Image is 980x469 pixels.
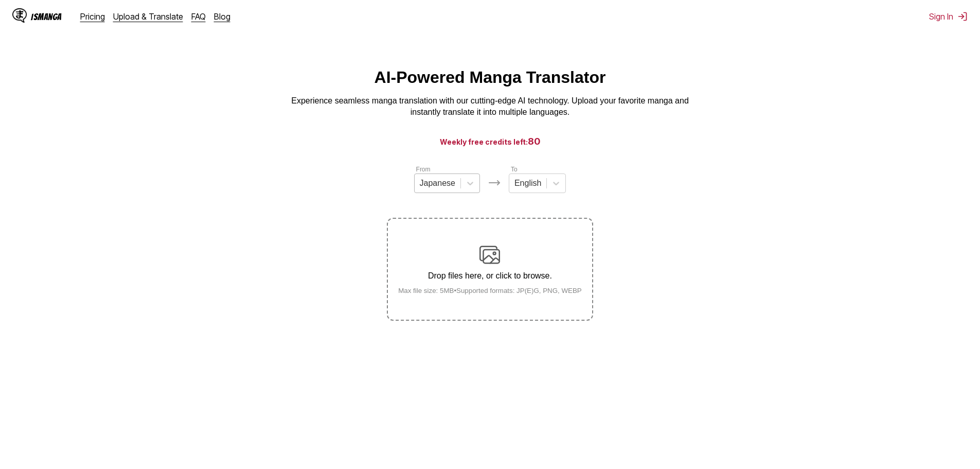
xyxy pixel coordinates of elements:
[191,11,206,22] a: FAQ
[957,11,968,22] img: Sign out
[416,166,431,173] label: From
[488,177,501,189] img: Languages icon
[284,95,696,118] p: Experience seamless manga translation with our cutting-edge AI technology. Upload your favorite m...
[528,136,541,147] span: 80
[12,8,80,25] a: IsManga LogoIsManga
[511,166,518,173] label: To
[214,11,230,22] a: Blog
[80,11,105,22] a: Pricing
[12,8,27,23] img: IsManga Logo
[113,11,183,22] a: Upload & Translate
[31,12,62,22] div: IsManga
[390,287,590,294] small: Max file size: 5MB • Supported formats: JP(E)G, PNG, WEBP
[25,135,955,148] h3: Weekly free credits left:
[390,271,590,281] p: Drop files here, or click to browse.
[929,11,968,22] button: Sign In
[375,68,606,87] h1: AI-Powered Manga Translator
